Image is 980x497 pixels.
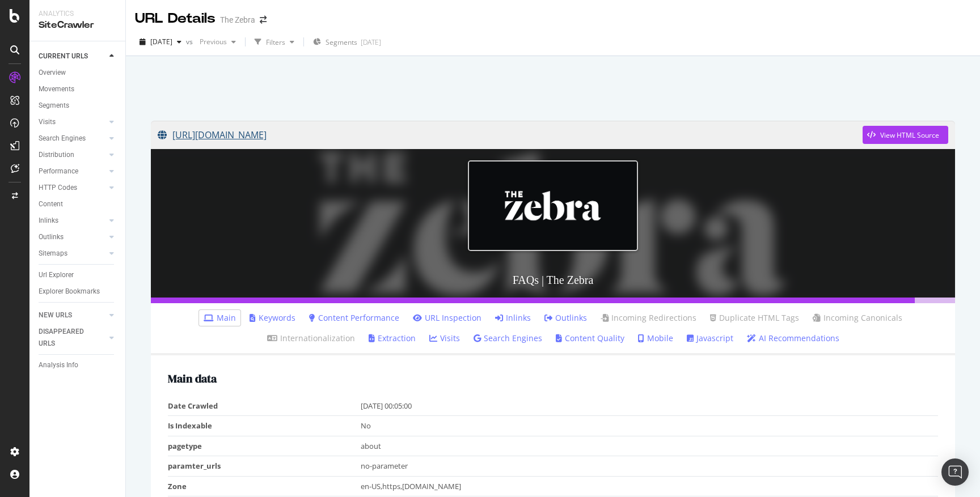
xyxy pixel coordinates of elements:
[361,476,939,496] td: en-US,https,[DOMAIN_NAME]
[168,372,938,385] h2: Main data
[361,436,939,456] td: about
[266,37,285,47] div: Filters
[468,160,638,250] img: FAQs | The Zebra
[747,333,839,344] a: AI Recommendations
[941,458,969,486] div: Open Intercom Messenger
[158,121,863,149] a: [URL][DOMAIN_NAME]
[39,67,117,79] a: Overview
[39,359,117,371] a: Analysis Info
[39,19,116,32] div: SiteCrawler
[39,182,106,194] a: HTTP Codes
[220,14,255,26] div: The Zebra
[39,133,86,145] div: Search Engines
[429,333,460,344] a: Visits
[39,198,117,210] a: Content
[168,436,361,456] td: pagetype
[556,333,624,344] a: Content Quality
[150,37,172,46] span: 2025 Sep. 5th
[39,83,74,95] div: Movements
[361,456,939,477] td: no-parameter
[880,130,939,140] div: View HTML Source
[39,50,88,62] div: CURRENT URLS
[39,116,56,128] div: Visits
[39,286,117,298] a: Explorer Bookmarks
[39,309,72,321] div: NEW URLS
[39,165,78,177] div: Performance
[39,182,77,194] div: HTTP Codes
[361,396,939,416] td: [DATE] 00:05:00
[39,248,67,260] div: Sitemaps
[39,215,58,227] div: Inlinks
[267,333,355,344] a: Internationalization
[39,50,106,62] a: CURRENT URLS
[39,215,106,227] a: Inlinks
[361,37,381,47] div: [DATE]
[601,312,696,324] a: Incoming Redirections
[39,67,66,79] div: Overview
[39,359,78,371] div: Analysis Info
[39,231,64,243] div: Outlinks
[39,100,69,112] div: Segments
[39,9,116,19] div: Analytics
[39,133,106,145] a: Search Engines
[151,262,955,298] h3: FAQs | The Zebra
[474,333,542,344] a: Search Engines
[195,37,227,46] span: Previous
[186,37,195,46] span: vs
[195,33,240,51] button: Previous
[863,126,948,144] button: View HTML Source
[260,16,267,24] div: arrow-right-arrow-left
[168,416,361,436] td: Is Indexable
[309,33,386,51] button: Segments[DATE]
[544,312,587,324] a: Outlinks
[250,33,299,51] button: Filters
[687,333,733,344] a: Javascript
[39,149,106,161] a: Distribution
[39,326,106,350] a: DISAPPEARED URLS
[813,312,902,324] a: Incoming Canonicals
[135,33,186,51] button: [DATE]
[710,312,799,324] a: Duplicate HTML Tags
[638,333,673,344] a: Mobile
[39,116,106,128] a: Visits
[309,312,399,324] a: Content Performance
[369,333,416,344] a: Extraction
[39,309,106,321] a: NEW URLS
[168,476,361,496] td: Zone
[495,312,531,324] a: Inlinks
[39,326,96,350] div: DISAPPEARED URLS
[39,198,63,210] div: Content
[39,100,117,112] a: Segments
[39,149,74,161] div: Distribution
[39,248,106,260] a: Sitemaps
[39,83,117,95] a: Movements
[39,165,106,177] a: Performance
[168,396,361,416] td: Date Crawled
[326,37,357,47] span: Segments
[135,9,216,28] div: URL Details
[39,269,74,281] div: Url Explorer
[39,286,100,298] div: Explorer Bookmarks
[361,416,939,436] td: No
[413,312,481,324] a: URL Inspection
[250,312,295,324] a: Keywords
[39,269,117,281] a: Url Explorer
[168,456,361,477] td: paramter_urls
[204,312,236,324] a: Main
[39,231,106,243] a: Outlinks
